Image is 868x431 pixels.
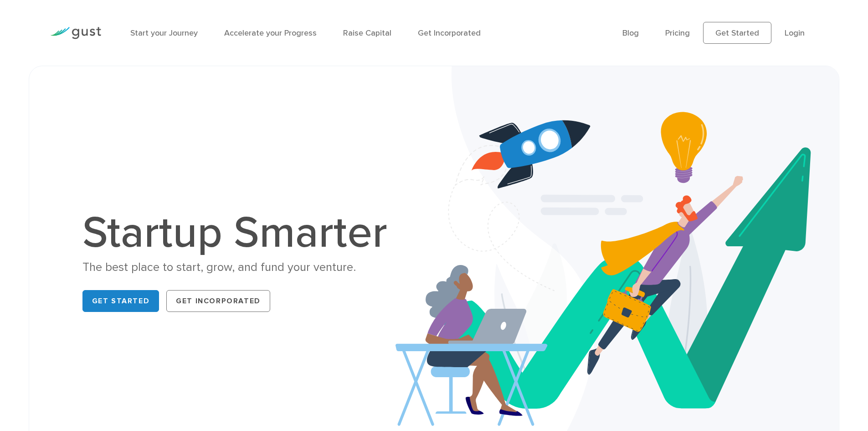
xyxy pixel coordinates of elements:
a: Start your Journey [130,28,198,38]
a: Raise Capital [343,28,391,38]
a: Blog [622,28,639,38]
a: Login [785,28,805,38]
a: Get Started [703,22,771,44]
a: Get Incorporated [166,290,270,312]
h1: Startup Smarter [82,211,397,255]
a: Get Incorporated [418,28,481,38]
div: The best place to start, grow, and fund your venture. [82,260,397,275]
a: Pricing [665,28,690,38]
a: Get Started [82,290,159,312]
a: Accelerate your Progress [224,28,317,38]
img: Gust Logo [50,27,101,39]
